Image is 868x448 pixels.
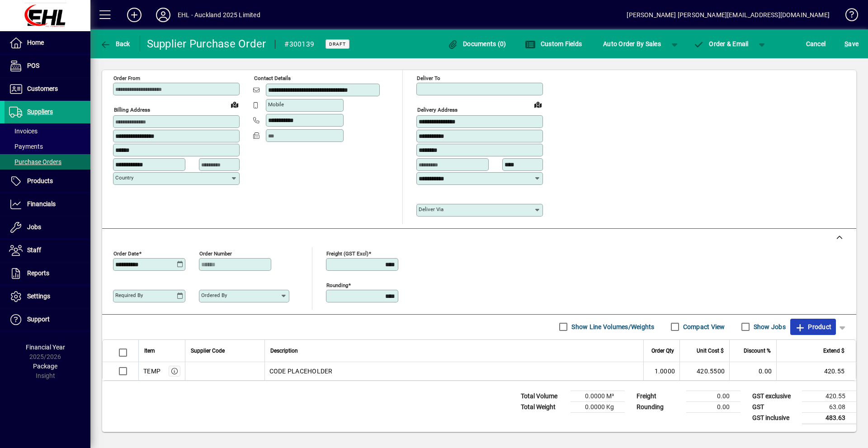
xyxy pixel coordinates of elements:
[5,216,90,239] a: Jobs
[5,154,90,170] a: Purchase Orders
[115,292,143,298] mat-label: Required by
[143,367,160,376] div: TEMP
[419,206,443,212] mat-label: Deliver via
[5,123,90,139] a: Invoices
[802,401,856,412] td: 63.08
[417,75,440,81] mat-label: Deliver To
[599,36,665,52] button: Auto Order By Sales
[748,412,802,424] td: GST inclusive
[679,362,729,380] td: 420.5500
[201,292,227,298] mat-label: Ordered by
[120,7,149,23] button: Add
[689,36,753,52] button: Order & Email
[839,2,857,31] a: Knowledge Base
[90,36,140,52] app-page-header-button: Back
[27,62,39,69] span: POS
[5,285,90,308] a: Settings
[9,158,61,165] span: Purchase Orders
[9,127,38,135] span: Invoices
[632,391,686,401] td: Freight
[681,322,725,331] label: Compact View
[147,37,266,51] div: Supplier Purchase Order
[525,40,582,47] span: Custom Fields
[100,40,130,47] span: Back
[5,139,90,154] a: Payments
[531,97,545,112] a: View on map
[571,391,625,401] td: 0.0000 M³
[27,269,49,277] span: Reports
[729,362,776,380] td: 0.00
[326,282,348,288] mat-label: Rounding
[5,78,90,100] a: Customers
[113,250,139,256] mat-label: Order date
[27,223,41,231] span: Jobs
[284,37,314,52] div: #300139
[5,193,90,216] a: Financials
[795,320,831,334] span: Product
[686,401,741,412] td: 0.00
[33,363,57,370] span: Package
[445,36,509,52] button: Documents (0)
[686,391,741,401] td: 0.00
[752,322,786,331] label: Show Jobs
[844,37,859,51] span: ave
[632,401,686,412] td: Rounding
[27,108,53,115] span: Suppliers
[790,319,836,335] button: Product
[651,346,674,356] span: Order Qty
[776,362,856,380] td: 420.55
[268,101,284,108] mat-label: Mobile
[326,250,368,256] mat-label: Freight (GST excl)
[227,97,242,112] a: View on map
[748,391,802,401] td: GST exclusive
[823,346,844,356] span: Extend $
[9,143,43,150] span: Payments
[98,36,132,52] button: Back
[178,8,260,22] div: EHL - Auckland 2025 Limited
[570,322,654,331] label: Show Line Volumes/Weights
[27,316,50,323] span: Support
[697,346,724,356] span: Unit Cost $
[627,8,830,22] div: [PERSON_NAME] [PERSON_NAME][EMAIL_ADDRESS][DOMAIN_NAME]
[5,32,90,54] a: Home
[27,200,56,207] span: Financials
[802,391,856,401] td: 420.55
[5,308,90,331] a: Support
[842,36,861,52] button: Save
[269,367,333,376] span: CODE PLACEHOLDER
[804,36,828,52] button: Cancel
[844,40,848,47] span: S
[523,36,584,52] button: Custom Fields
[191,346,225,356] span: Supplier Code
[643,362,679,380] td: 1.0000
[448,40,506,47] span: Documents (0)
[27,177,53,184] span: Products
[27,246,41,254] span: Staff
[603,37,661,51] span: Auto Order By Sales
[806,37,826,51] span: Cancel
[748,401,802,412] td: GST
[199,250,232,256] mat-label: Order number
[26,344,65,351] span: Financial Year
[27,39,44,46] span: Home
[144,346,155,356] span: Item
[693,40,749,47] span: Order & Email
[744,346,771,356] span: Discount %
[516,391,571,401] td: Total Volume
[5,55,90,77] a: POS
[149,7,178,23] button: Profile
[329,41,346,47] span: Draft
[802,412,856,424] td: 483.63
[5,262,90,285] a: Reports
[571,401,625,412] td: 0.0000 Kg
[270,346,298,356] span: Description
[27,85,58,92] span: Customers
[516,401,571,412] td: Total Weight
[5,239,90,262] a: Staff
[115,174,133,181] mat-label: Country
[5,170,90,193] a: Products
[113,75,140,81] mat-label: Order from
[27,292,50,300] span: Settings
